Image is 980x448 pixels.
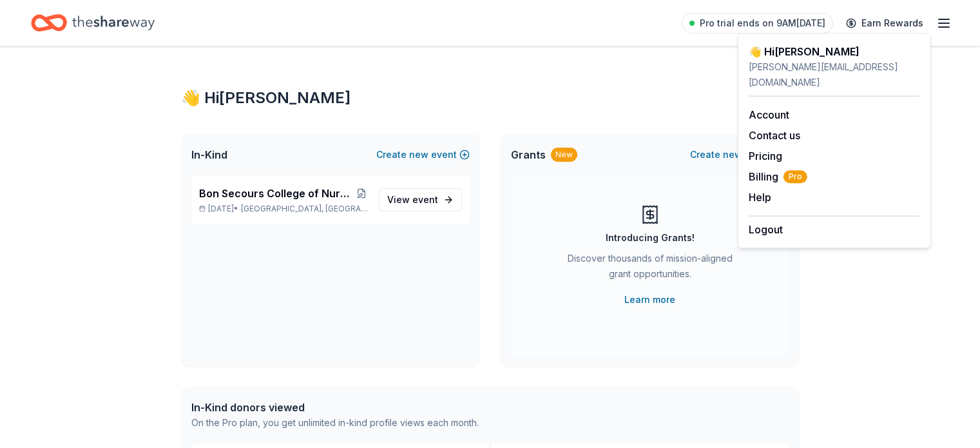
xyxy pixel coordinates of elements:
[551,148,577,162] div: New
[749,169,807,184] button: BillingPro
[749,222,783,237] button: Logout
[606,230,695,246] div: Introducing Grants!
[511,147,546,162] span: Grants
[199,186,355,201] span: Bon Secours College of Nursing Global Outreach Auction
[376,147,470,162] button: Createnewevent
[749,59,920,90] div: [PERSON_NAME][EMAIL_ADDRESS][DOMAIN_NAME]
[241,204,368,214] span: [GEOGRAPHIC_DATA], [GEOGRAPHIC_DATA]
[412,194,438,205] span: event
[783,170,807,183] span: Pro
[409,147,428,162] span: new
[690,147,789,162] button: Createnewproject
[191,400,479,415] div: In-Kind donors viewed
[749,128,800,143] button: Contact us
[749,169,807,184] span: Billing
[700,15,825,31] span: Pro trial ends on 9AM[DATE]
[624,292,675,307] a: Learn more
[181,88,800,108] div: 👋 Hi [PERSON_NAME]
[199,204,369,214] p: [DATE] •
[682,13,833,34] a: Pro trial ends on 9AM[DATE]
[31,8,155,38] a: Home
[562,251,738,287] div: Discover thousands of mission-aligned grant opportunities.
[387,192,438,208] span: View
[749,150,782,162] a: Pricing
[191,147,227,162] span: In-Kind
[379,188,462,211] a: View event
[191,415,479,431] div: On the Pro plan, you get unlimited in-kind profile views each month.
[723,147,742,162] span: new
[749,190,771,205] button: Help
[749,44,920,59] div: 👋 Hi [PERSON_NAME]
[838,12,931,35] a: Earn Rewards
[749,108,789,121] a: Account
